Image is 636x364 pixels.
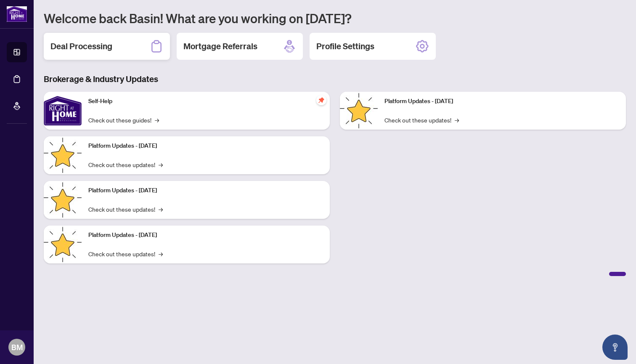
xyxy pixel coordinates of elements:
[88,115,159,125] a: Check out these guides!→
[155,115,159,125] span: →
[88,249,163,258] a: Check out these updates!→
[159,205,163,214] span: →
[88,231,323,240] p: Platform Updates - [DATE]
[44,92,82,130] img: Self-Help
[50,40,112,52] h2: Deal Processing
[44,226,82,263] img: Platform Updates - July 8, 2025
[316,95,326,105] span: pushpin
[44,73,626,85] h3: Brokerage & Industry Updates
[183,40,257,52] h2: Mortgage Referrals
[602,335,628,360] button: Open asap
[88,160,163,169] a: Check out these updates!→
[316,40,374,52] h2: Profile Settings
[159,249,163,258] span: →
[340,92,378,130] img: Platform Updates - June 23, 2025
[159,160,163,169] span: →
[455,115,459,125] span: →
[44,181,82,219] img: Platform Updates - July 21, 2025
[88,97,323,106] p: Self-Help
[88,186,323,195] p: Platform Updates - [DATE]
[384,97,619,106] p: Platform Updates - [DATE]
[11,341,23,353] span: BM
[88,205,163,214] a: Check out these updates!→
[384,115,459,125] a: Check out these updates!→
[44,136,82,174] img: Platform Updates - September 16, 2025
[44,10,626,26] h1: Welcome back Basin! What are you working on [DATE]?
[88,141,323,151] p: Platform Updates - [DATE]
[7,6,27,22] img: logo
